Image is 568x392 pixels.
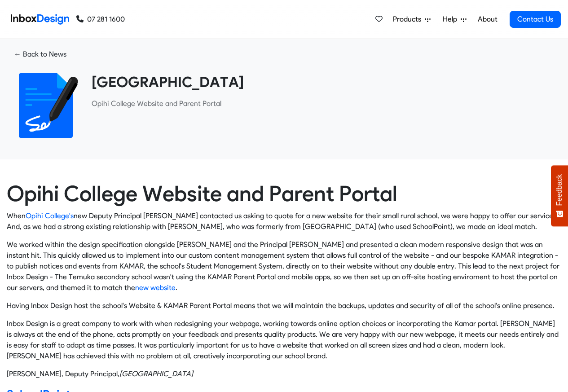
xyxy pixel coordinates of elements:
[7,318,561,361] p: Inbox Design is a great company to work with when redesigning your webpage, working towards onlin...
[7,181,561,207] h1: Opihi College Website and Parent Portal
[7,211,561,232] p: When new Deputy Principal [PERSON_NAME] contacted us asking to quote for a new website for their ...
[7,46,74,62] a: ← Back to News
[439,10,470,28] a: Help
[475,10,500,28] a: About
[26,211,74,220] a: Opihi College's
[551,165,568,226] button: Feedback - Show survey
[555,174,564,206] span: Feedback
[135,283,176,292] a: new website
[92,73,555,91] heading: [GEOGRAPHIC_DATA]
[119,370,193,378] cite: Opihi College
[510,11,561,28] a: Contact Us
[7,369,561,379] footer: [PERSON_NAME], Deputy Principal,
[76,14,125,25] a: 07 281 1600
[7,300,561,311] p: Having Inbox Design host the school's Website & KAMAR Parent Portal means that we will maintain t...
[393,14,425,25] span: Products
[13,73,78,138] img: 2022_01_18_icon_signature.svg
[92,98,555,109] p: ​Opihi College Website and Parent Portal
[7,239,561,293] p: We worked within the design specification alongside [PERSON_NAME] and the Principal [PERSON_NAME]...
[389,10,434,28] a: Products
[443,14,461,25] span: Help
